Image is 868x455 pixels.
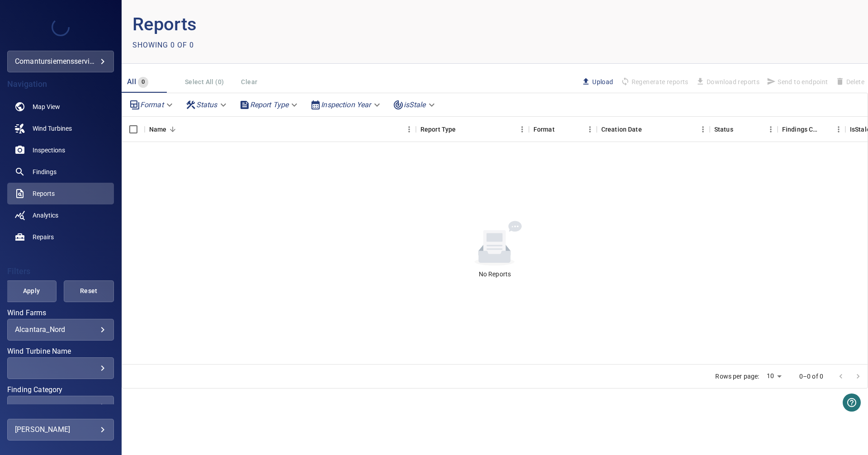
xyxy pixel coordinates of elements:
[33,211,58,220] span: Analytics
[196,100,217,109] em: Status
[7,348,114,355] label: Wind Turbine Name
[15,422,106,437] div: [PERSON_NAME]
[763,370,785,383] div: 10
[533,117,555,142] div: Format
[126,97,178,113] div: Format
[182,97,232,113] div: Status
[515,123,529,136] button: Menu
[321,100,371,109] em: Inspection Year
[236,97,303,113] div: Report Type
[799,372,823,381] p: 0–0 of 0
[7,80,114,89] h4: Navigation
[33,167,57,176] span: Findings
[7,118,114,139] a: windturbines noActive
[145,117,416,142] div: Name
[710,117,778,142] div: Status
[714,117,733,142] div: Status
[18,285,45,297] span: Apply
[715,372,759,381] p: Rows per page:
[15,54,106,69] div: comantursiemensserviceitaly
[7,396,114,417] div: Finding Category
[7,51,114,72] div: comantursiemensserviceitaly
[7,319,114,341] div: Wind Farms
[127,77,136,86] span: All
[64,280,114,302] button: Reset
[132,40,194,51] p: Showing 0 of 0
[819,123,832,136] button: Sort
[416,117,529,142] div: Report Type
[420,117,456,142] div: Report Type
[7,226,114,248] a: repairs noActive
[33,146,65,155] span: Inspections
[138,77,148,87] span: 0
[7,309,114,317] label: Wind Farms
[601,117,642,142] div: Creation Date
[33,232,54,242] span: Repairs
[456,123,468,136] button: Sort
[529,117,597,142] div: Format
[7,357,114,379] div: Wind Turbine Name
[33,124,72,133] span: Wind Turbines
[642,123,655,136] button: Sort
[140,100,164,109] em: Format
[7,96,114,118] a: map noActive
[404,100,426,109] em: isStale
[597,117,710,142] div: Creation Date
[583,123,597,136] button: Menu
[33,189,55,198] span: Reports
[402,123,416,136] button: Menu
[7,139,114,161] a: inspections noActive
[832,369,867,384] nav: pagination navigation
[7,183,114,204] a: reports active
[6,280,57,302] button: Apply
[832,123,845,136] button: Menu
[555,123,567,136] button: Sort
[733,123,746,136] button: Sort
[132,11,495,38] p: Reports
[479,270,511,279] div: No Reports
[389,97,440,113] div: isStale
[149,117,167,142] div: Name
[7,161,114,183] a: findings noActive
[578,74,617,90] button: Upload
[7,386,114,393] label: Finding Category
[250,100,289,109] em: Report Type
[7,204,114,226] a: analytics noActive
[764,123,778,136] button: Menu
[581,77,613,87] span: Upload
[782,117,819,142] div: Findings Count
[166,123,179,136] button: Sort
[7,267,114,276] h4: Filters
[75,285,103,297] span: Reset
[696,123,710,136] button: Menu
[33,102,60,111] span: Map View
[778,117,845,142] div: Findings Count
[15,325,106,334] div: Alcantara_Nord
[307,97,385,113] div: Inspection Year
